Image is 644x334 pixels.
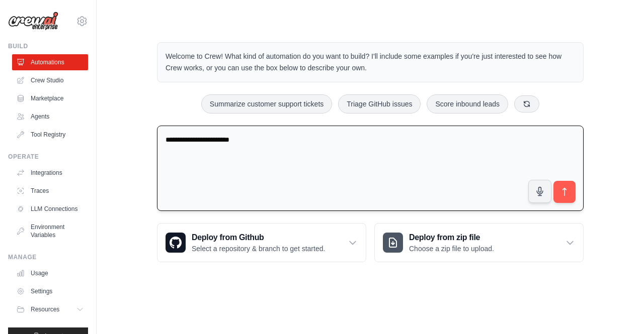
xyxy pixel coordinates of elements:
p: Select a repository & branch to get started. [192,244,325,254]
a: Environment Variables [12,219,88,243]
a: Crew Studio [12,72,88,88]
a: Automations [12,54,88,70]
button: Summarize customer support tickets [201,94,332,114]
a: Settings [12,283,88,299]
h3: Deploy from Github [192,232,325,244]
a: LLM Connections [12,201,88,217]
a: Agents [12,108,88,125]
div: Build [8,42,88,50]
div: Manage [8,253,88,261]
iframe: Chat Widget [594,286,644,334]
div: Operate [8,153,88,161]
a: Tool Registry [12,127,88,143]
button: Resources [12,301,88,317]
h3: Deploy from zip file [409,232,494,244]
button: Triage GitHub issues [338,94,421,114]
a: Marketplace [12,90,88,106]
img: Logo [8,12,58,31]
p: Welcome to Crew! What kind of automation do you want to build? I'll include some examples if you'... [166,51,575,74]
a: Traces [12,183,88,199]
a: Usage [12,265,88,281]
a: Integrations [12,165,88,181]
span: Resources [31,305,59,313]
p: Choose a zip file to upload. [409,244,494,254]
button: Score inbound leads [427,94,508,114]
